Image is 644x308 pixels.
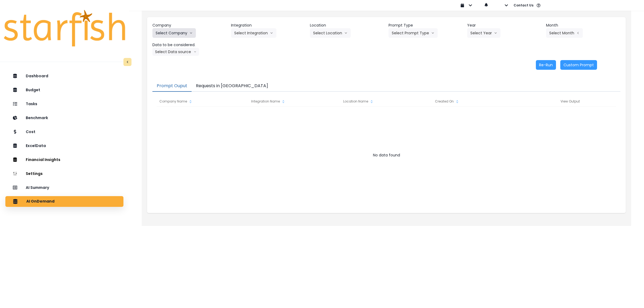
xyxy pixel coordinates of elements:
svg: arrow down line [270,30,273,36]
svg: arrow down line [344,30,347,36]
button: Prompt Ouput [152,80,192,92]
button: Re-Run [536,60,556,70]
svg: sort [281,100,286,104]
header: Month [546,23,620,28]
button: Select Companyarrow down line [152,28,196,38]
button: Settings [5,168,123,179]
button: Select Locationarrow down line [310,28,351,38]
svg: sort [188,100,193,104]
button: Select Yeararrow down line [467,28,500,38]
p: Dashboard [26,74,48,78]
button: Custom Prompt [560,60,597,70]
button: Select Data sourcearrow down line [152,48,199,56]
header: Integration [231,23,305,28]
button: Select Integrationarrow down line [231,28,276,38]
p: AI OnDemand [26,199,54,204]
button: Budget [5,85,123,95]
svg: arrow down line [189,30,193,36]
div: No data found [157,150,616,160]
div: Location Name [341,96,432,107]
button: ExcelData [5,140,123,151]
button: AI OnDemand [5,196,123,207]
p: ExcelData [26,144,46,148]
div: Company Name [157,96,248,107]
button: Cost [5,126,123,137]
header: Year [467,23,541,28]
button: Benchmark [5,112,123,123]
header: Company [152,23,227,28]
svg: arrow down line [431,30,434,36]
p: Benchmark [26,116,48,120]
p: AI Summary [26,185,49,190]
svg: arrow down line [494,30,497,36]
header: Prompt Type [389,23,463,28]
div: View Output [524,96,616,107]
header: Data to be considered. [152,42,227,48]
button: AI Summary [5,182,123,193]
p: Cost [26,130,35,134]
p: Budget [26,88,40,92]
button: Tasks [5,98,123,109]
svg: sort [455,100,459,104]
div: Integration Name [248,96,340,107]
header: Location [310,23,384,28]
button: Dashboard [5,71,123,81]
svg: arrow left line [576,30,580,36]
button: Select Montharrow left line [546,28,583,38]
p: Tasks [26,102,37,106]
svg: arrow down line [194,49,196,54]
button: Financial Insights [5,154,123,165]
button: Requests in [GEOGRAPHIC_DATA] [192,80,272,92]
div: Created On [432,96,524,107]
svg: sort [369,100,374,104]
button: Select Prompt Typearrow down line [389,28,438,38]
